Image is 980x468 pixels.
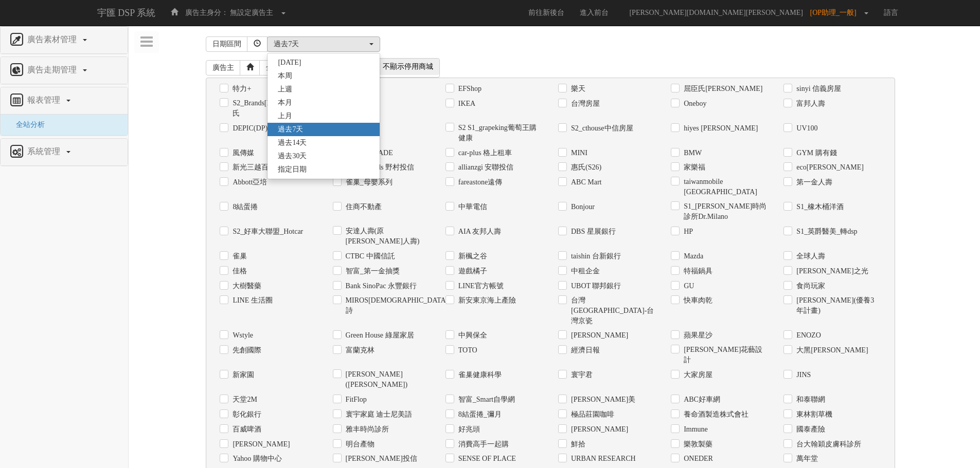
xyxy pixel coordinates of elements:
label: ENOZO [794,330,821,341]
label: JINS [794,370,811,380]
label: 先創國際 [230,345,261,355]
label: MIROS[DEMOGRAPHIC_DATA]詩 [343,295,430,316]
label: 百威啤酒 [230,424,261,435]
label: DEPIC(DP) [230,123,268,134]
label: URBAN RESEARCH [568,454,636,464]
label: ABC Mart [568,177,602,188]
a: 全站分析 [8,121,45,128]
label: 經濟日報 [568,345,600,355]
label: 特力+ [230,84,251,94]
label: 東林割草機 [794,409,832,420]
label: 消費高手一起購 [456,439,509,450]
label: ONEDER [681,454,713,464]
span: 上週 [278,84,292,95]
label: S1_[PERSON_NAME]時尚診所Dr.Milano [681,201,768,222]
label: HP [681,227,693,237]
label: 智富_第一金抽獎 [343,266,400,276]
label: Immune [681,424,708,435]
label: 中興保全 [456,330,487,341]
label: LINE 生活圈 [230,295,272,306]
label: 極品莊園咖啡 [568,409,614,420]
span: 不顯示停用商城 [377,59,439,75]
label: FitFlop [343,395,367,405]
label: 安達人壽(原[PERSON_NAME]人壽) [343,226,430,247]
span: [DATE] [278,58,301,68]
label: 全球人壽 [794,251,825,261]
label: 中華電信 [456,202,487,212]
span: 過去14天 [278,138,307,148]
span: 過去30天 [278,151,307,161]
span: 廣告素材管理 [25,35,82,44]
label: allianzgi 安聯投信 [456,162,514,173]
label: 樂敦製藥 [681,439,712,450]
label: S1_橡木桶洋酒 [794,202,844,212]
label: [PERSON_NAME] [568,424,628,435]
label: 新家園 [230,370,254,380]
label: 雀巢 [230,251,247,261]
label: Mazda [681,251,703,261]
label: 大家房屋 [681,370,712,380]
label: 8結蛋捲_彌月 [456,409,502,420]
label: 寰宇君 [568,370,593,380]
label: 第一金人壽 [794,177,832,188]
label: hiyes [PERSON_NAME] [681,123,758,134]
label: 和泰聯網 [794,395,825,405]
label: 寰宇家庭 迪士尼美語 [343,409,413,420]
span: 上月 [278,111,292,121]
label: Bonjour [568,202,595,212]
label: SENSE ОF PLACE [456,454,516,464]
a: 全選 [259,60,287,76]
label: Oneboy [681,99,706,109]
span: 報表管理 [25,96,65,104]
label: fareastone遠傳 [456,177,503,188]
span: 系統管理 [25,147,65,156]
label: Bank SinoPac 永豐銀行 [343,281,417,291]
label: 國泰產險 [794,424,825,435]
label: 8結蛋捲 [230,202,258,212]
span: 廣告走期管理 [25,65,82,74]
label: 蘋果星沙 [681,330,712,341]
span: 指定日期 [278,164,307,175]
label: BMW [681,148,702,158]
label: 快車肉乾 [681,295,712,306]
span: 無設定廣告主 [230,9,273,16]
span: 本周 [278,71,292,81]
label: [PERSON_NAME]之光 [794,266,868,276]
label: S2_Brands[PERSON_NAME]氏 [230,98,317,119]
label: LINE官方帳號 [456,281,504,291]
label: 特福鍋具 [681,266,712,276]
label: 富邦人壽 [794,99,825,109]
label: GU [681,281,694,291]
label: S1_英爵醫美_轉dsp [794,227,857,237]
label: 台大翰穎皮膚科診所 [794,439,861,450]
label: 雅丰時尚診所 [343,424,389,435]
a: 廣告素材管理 [8,32,120,48]
label: [PERSON_NAME]花藝設計 [681,345,768,365]
label: [PERSON_NAME]美 [568,395,635,405]
label: 佳格 [230,266,247,276]
label: S2_好車大聯盟_Hotcar [230,227,303,237]
label: car-plus 格上租車 [456,148,512,158]
label: Abbott亞培 [230,177,267,188]
span: 本月 [278,98,292,108]
label: 好兆頭 [456,424,480,435]
a: 報表管理 [8,92,120,109]
label: S2 S1_grapeking葡萄王購健康 [456,123,543,143]
label: UBOT 聯邦銀行 [568,281,621,291]
label: Wstyle [230,330,253,341]
label: 台灣房屋 [568,99,600,109]
label: 遊戲橘子 [456,266,487,276]
label: DBS 星展銀行 [568,227,616,237]
label: taishin 台新銀行 [568,251,621,261]
label: 住商不動產 [343,202,382,212]
label: 富蘭克林 [343,345,375,355]
span: [OP助理_一般] [810,9,862,16]
label: 養命酒製造株式會社 [681,409,749,420]
label: 大樹醫藥 [230,281,261,291]
label: UV100 [794,123,817,134]
label: [PERSON_NAME]投信 [343,454,417,464]
label: 明台產物 [343,439,375,450]
label: eco[PERSON_NAME] [794,162,864,173]
label: 萬年堂 [794,454,818,464]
